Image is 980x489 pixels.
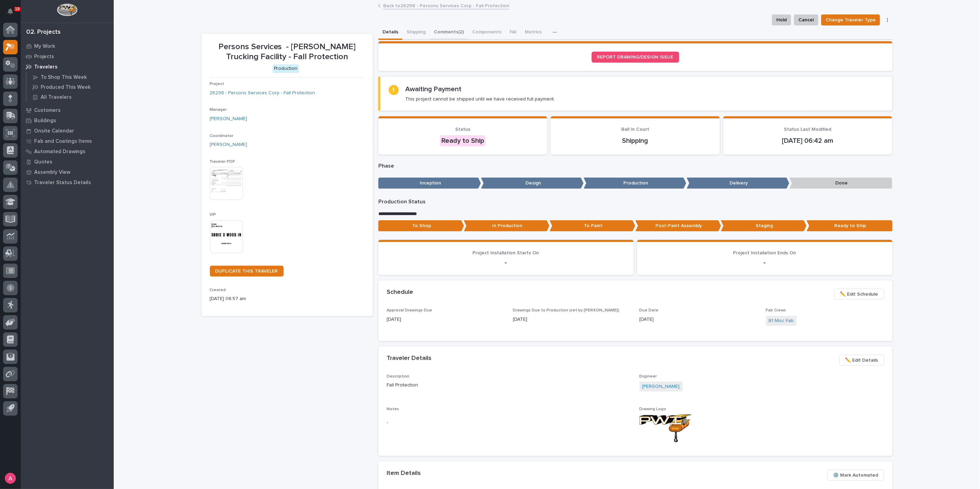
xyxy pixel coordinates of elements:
span: Status [455,127,470,132]
span: Approval Drawings Due [387,308,432,312]
span: ✏️ Edit Schedule [840,290,878,298]
span: Created [210,288,226,292]
button: ✏️ Edit Details [839,355,884,366]
p: 18 [15,7,20,11]
p: Fab and Coatings Items [34,138,92,145]
div: Ready to Ship [440,135,486,146]
p: [DATE] 06:57 am [210,295,365,302]
p: Assembly View [34,169,70,176]
p: To Shop This Week [41,74,87,81]
span: VIP [210,213,216,217]
span: Coordinator [210,134,234,138]
span: Project Installation Starts On [473,251,539,255]
p: Inception [378,178,481,189]
p: In Production [464,220,550,232]
button: Details [378,25,402,40]
img: u4iuTWFsSP0U3zkxlonUv3gxVC-9ma8-u6jeyDyi_FM [640,414,691,442]
p: Phase [378,163,892,169]
span: Manager [210,108,227,112]
a: DUPLICATE THIS TRAVELER [210,266,284,277]
img: Workspace Logo [57,3,77,16]
p: Quotes [34,159,52,165]
p: All Travelers [41,94,72,100]
h2: Traveler Details [387,355,431,362]
a: Assembly View [21,167,114,177]
p: This project cannot be shipped until we have received full payment. [406,96,555,102]
p: Post-Paint Assembly [635,220,721,232]
span: DUPLICATE THIS TRAVELER [215,269,278,274]
span: Drawings Due to Production (set by [PERSON_NAME]) [513,308,620,312]
span: Engineer [640,374,657,379]
button: Components [468,25,506,40]
span: Fab Crews [766,308,786,312]
p: Projects [34,54,54,60]
span: Project Installation Ends On [733,251,796,255]
p: To Paint [550,220,635,232]
span: Ball In Court [621,127,649,132]
h2: Item Details [387,470,421,477]
p: Ready to Ship [807,220,892,232]
a: Quotes [21,157,114,167]
a: B1 Misc Fab [769,317,794,325]
span: Cancel [798,16,814,24]
a: Customers [21,105,114,115]
a: Fab and Coatings Items [21,136,114,146]
span: Description [387,374,409,379]
p: [DATE] [640,316,758,323]
button: Cancel [794,14,818,25]
p: Design [481,178,584,189]
p: To Shop [378,220,464,232]
h2: Awaiting Payment [406,85,462,93]
p: My Work [34,43,55,50]
p: Persons Services - [PERSON_NAME] Trucking Facility - Fall Protection [210,42,365,62]
button: Change Traveler Type [821,14,880,25]
a: Automated Drawings [21,146,114,157]
button: ⚙️ Mark Automated [827,470,884,481]
p: Automated Drawings [34,149,85,155]
p: Produced This Week [41,84,91,91]
a: Back to26298 - Persons Services Corp - Fall Protection [383,1,509,9]
a: 26298 - Persons Services Corp - Fall Protection [210,89,315,97]
p: Delivery [687,178,789,189]
p: Buildings [34,118,56,124]
p: Traveler Status Details [34,180,91,186]
p: [DATE] [387,316,505,323]
p: - [645,258,884,267]
span: Notes [387,407,399,411]
a: Projects [21,51,114,62]
p: Shipping [559,137,712,145]
p: Production Status [378,199,892,205]
button: ✏️ Edit Schedule [834,289,884,300]
div: Notifications18 [9,8,18,19]
h2: Schedule [387,289,413,296]
a: To Shop This Week [27,72,114,82]
button: Comments (2) [430,25,468,40]
span: Due Date [640,308,659,312]
a: All Travelers [27,92,114,102]
div: Production [273,64,299,73]
button: Notifications [3,4,18,19]
p: - [387,258,625,267]
button: Metrics [521,25,546,40]
p: Travelers [34,64,58,70]
a: Traveler Status Details [21,177,114,188]
span: Traveler PDF [210,160,235,164]
p: [DATE] [513,316,631,323]
span: Project [210,82,224,86]
button: Shipping [402,25,430,40]
a: [PERSON_NAME] [210,115,247,123]
p: Production [584,178,686,189]
a: [PERSON_NAME] [642,383,680,390]
p: Fall Protection [387,382,631,389]
span: REPORT DRAWING/DESIGN ISSUE [597,55,674,60]
span: Drawing Logo [640,407,666,411]
button: users-avatar [3,471,18,486]
button: FAI [506,25,521,40]
a: Onsite Calendar [21,126,114,136]
span: ⚙️ Mark Automated [833,471,878,479]
div: 02. Projects [26,29,61,36]
a: REPORT DRAWING/DESIGN ISSUE [592,52,679,63]
a: [PERSON_NAME] [210,141,247,148]
a: Buildings [21,115,114,126]
a: My Work [21,41,114,51]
